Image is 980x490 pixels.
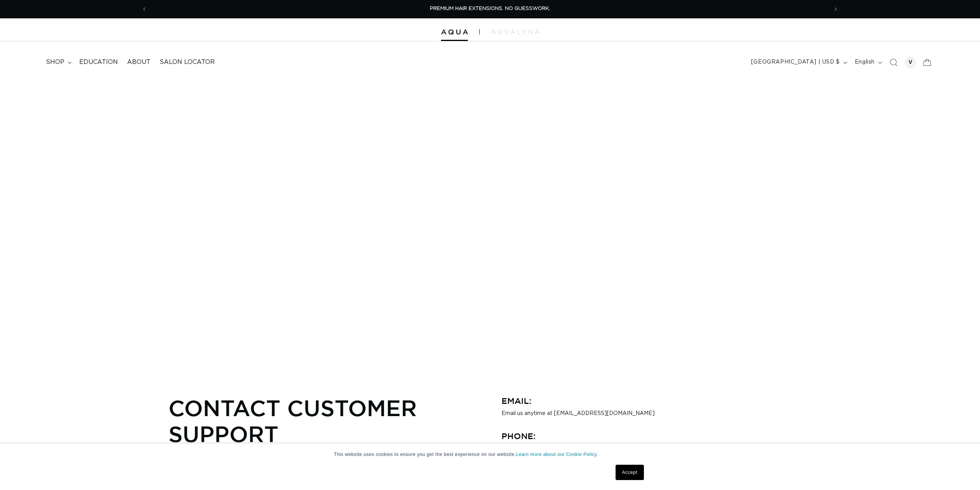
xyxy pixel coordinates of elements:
button: [GEOGRAPHIC_DATA] | USD $ [746,55,850,70]
span: shop [46,58,64,66]
p: This website uses cookies to ensure you get the best experience on our website. [334,451,646,458]
a: Learn more about our Cookie Policy. [516,452,598,457]
h2: Contact Customer Support [168,395,479,447]
span: Education [79,58,118,66]
img: aqualyna.com [491,29,539,34]
a: About [122,54,155,71]
p: Email us anytime at [EMAIL_ADDRESS][DOMAIN_NAME] [501,410,812,417]
img: Aqua Hair Extensions [441,29,468,35]
summary: Search [885,54,902,71]
button: English [850,55,885,70]
p: We’re Here to Help [168,197,421,223]
h3: Phone: [501,430,812,442]
summary: shop [41,54,75,71]
span: [GEOGRAPHIC_DATA] | USD $ [751,58,840,66]
button: Previous announcement [136,2,153,16]
span: Salon Locator [160,58,215,66]
p: Have a question about your order, a product, or working with AQUA? Reach out to our team - we’re ... [168,227,390,245]
h3: Email: [501,395,812,407]
a: Accept [616,465,644,480]
button: Next announcement [827,2,844,16]
span: PREMIUM HAIR EXTENSIONS. NO GUESSWORK. [430,6,550,11]
span: English [855,58,875,66]
a: Education [75,54,122,71]
a: Salon Locator [155,54,219,71]
span: About [127,58,150,66]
